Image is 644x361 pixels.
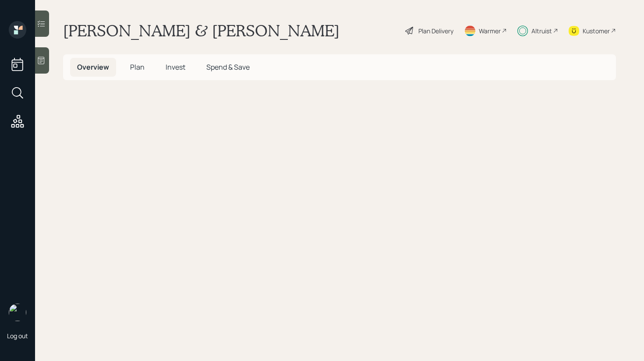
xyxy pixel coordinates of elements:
[9,304,26,321] img: retirable_logo.png
[166,62,185,72] span: Invest
[479,26,501,35] div: Warmer
[130,62,145,72] span: Plan
[206,62,250,72] span: Spend & Save
[77,62,109,72] span: Overview
[418,26,453,35] div: Plan Delivery
[531,26,552,35] div: Altruist
[7,332,28,340] div: Log out
[583,26,610,35] div: Kustomer
[63,21,340,40] h1: [PERSON_NAME] & [PERSON_NAME]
